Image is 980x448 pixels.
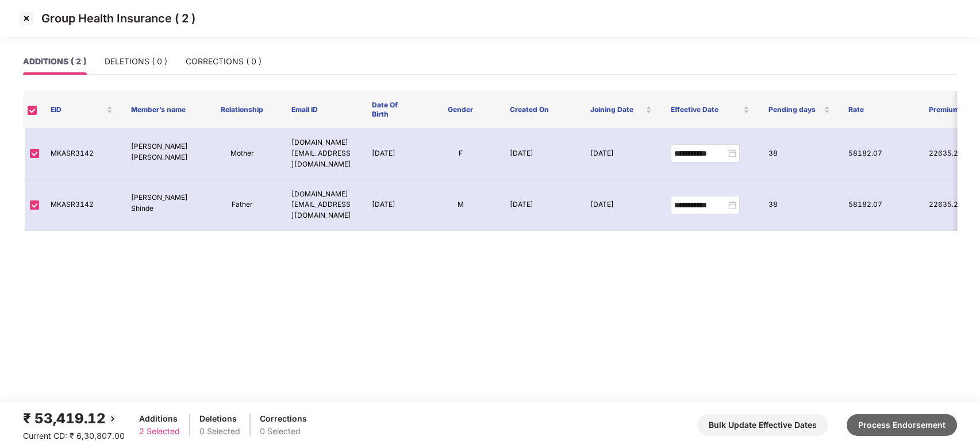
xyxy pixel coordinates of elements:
td: 58182.07 [839,128,920,180]
th: Member’s name [122,91,202,128]
th: Pending days [759,91,839,128]
td: [DATE] [363,128,420,180]
div: Corrections [260,412,307,425]
div: 0 Selected [199,425,240,438]
th: Relationship [202,91,283,128]
img: svg+xml;base64,PHN2ZyBpZD0iQ3Jvc3MtMzJ4MzIiIHhtbG5zPSJodHRwOi8vd3d3LnczLm9yZy8yMDAwL3N2ZyIgd2lkdG... [17,9,36,28]
button: Bulk Update Effective Dates [697,414,828,436]
span: Joining Date [590,105,644,114]
td: [DATE] [501,180,581,231]
td: MKASR3142 [41,180,122,231]
td: 58182.07 [839,180,920,231]
th: Rate [839,91,920,128]
th: Joining Date [581,91,662,128]
div: Additions [139,412,180,425]
td: 38 [759,128,840,180]
td: [DOMAIN_NAME][EMAIL_ADDRESS][DOMAIN_NAME] [282,180,363,231]
div: 2 Selected [139,425,180,438]
th: Gender [420,91,501,128]
span: Current CD: ₹ 6,30,807.00 [23,431,125,441]
span: EID [51,105,104,114]
td: Father [202,180,283,231]
div: ₹ 53,419.12 [23,408,125,430]
div: Deletions [199,412,240,425]
td: M [420,180,501,231]
p: Group Health Insurance ( 2 ) [41,11,195,25]
div: ADDITIONS ( 2 ) [23,55,86,68]
p: [PERSON_NAME] Shinde [131,192,193,214]
td: [DATE] [581,180,662,231]
td: [DATE] [363,180,420,231]
td: [DOMAIN_NAME][EMAIL_ADDRESS][DOMAIN_NAME] [282,128,363,180]
span: Pending days [768,105,821,114]
div: 0 Selected [260,425,307,438]
img: svg+xml;base64,PHN2ZyBpZD0iQmFjay0yMHgyMCIgeG1sbnM9Imh0dHA6Ly93d3cudzMub3JnLzIwMDAvc3ZnIiB3aWR0aD... [106,412,120,426]
th: Date Of Birth [363,91,420,128]
td: [DATE] [581,128,662,180]
th: Effective Date [661,91,759,128]
td: F [420,128,501,180]
td: Mother [202,128,283,180]
div: CORRECTIONS ( 0 ) [186,55,262,68]
span: Effective Date [670,105,741,114]
td: [DATE] [501,128,581,180]
th: Created On [501,91,581,128]
th: EID [41,91,122,128]
button: Process Endorsement [847,414,957,436]
p: [PERSON_NAME] [PERSON_NAME] [131,141,193,163]
div: DELETIONS ( 0 ) [105,55,167,68]
td: MKASR3142 [41,128,122,180]
th: Email ID [282,91,363,128]
td: 38 [759,180,840,231]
